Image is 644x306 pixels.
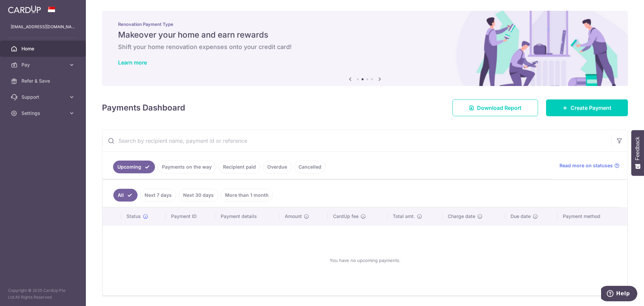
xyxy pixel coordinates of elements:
a: All [113,189,138,202]
a: Recipient paid [219,161,260,173]
span: Read more on statuses [559,162,613,169]
span: Charge date [448,213,475,220]
img: Renovation banner [102,11,628,86]
span: Settings [21,110,66,117]
img: CardUp [8,5,41,13]
a: Download Report [452,99,538,116]
a: Payments on the way [158,161,216,173]
h4: Payments Dashboard [102,102,185,114]
span: Total amt. [393,213,415,220]
div: You have no upcoming payments. [111,231,619,290]
button: Feedback - Show survey [631,130,644,176]
a: More than 1 month [221,189,273,202]
span: Feedback [635,137,641,160]
a: Upcoming [113,161,155,173]
th: Payment method [557,208,627,225]
a: Read more on statuses [559,162,620,169]
span: CardUp fee [333,213,359,220]
span: Support [21,94,66,100]
span: Pay [21,61,66,68]
a: Next 30 days [179,189,218,202]
a: Next 7 days [140,189,176,202]
a: Cancelled [294,161,326,173]
p: Renovation Payment Type [118,21,612,27]
span: Due date [511,213,531,220]
p: [EMAIL_ADDRESS][DOMAIN_NAME] [11,24,75,30]
h6: Shift your home renovation expenses onto your credit card! [118,43,612,51]
span: Refer & Save [21,78,66,84]
th: Payment ID [166,208,215,225]
input: Search by recipient name, payment id or reference [102,130,611,151]
span: Status [126,213,141,220]
span: Home [21,45,66,52]
th: Payment details [215,208,280,225]
span: Amount [285,213,302,220]
span: Download Report [477,104,522,112]
h5: Makeover your home and earn rewards [118,30,612,40]
a: Learn more [118,59,147,66]
a: Overdue [263,161,291,173]
iframe: Opens a widget where you can find more information [601,286,637,303]
span: Create Payment [571,104,611,112]
a: Create Payment [546,99,628,116]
